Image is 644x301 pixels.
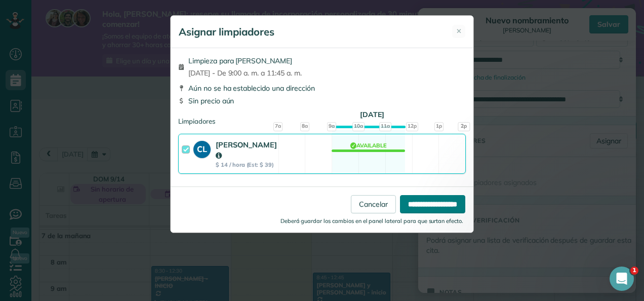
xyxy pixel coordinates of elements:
strong: $ 14 / hora (Est: $ 39) [216,161,277,168]
div: Limpiadores [178,117,466,120]
p: Solo quería consultar con usted cómo van las cosas: ¿Tiene alguna pregunta que pueda responderle?... [44,29,175,39]
img: Imagen de perfil de Amar [23,30,39,47]
strong: CL [193,141,211,155]
div: Notificación de mensaje de Amar, hace 10h. Solo quería consultar con usted cómo van las cosas: ¿T... [15,21,187,55]
span: 1 [630,267,638,275]
small: Deberá guardar los cambios en el panel lateral para que surtan efecto. [280,217,463,224]
span: ✕ [456,26,462,36]
span: [DATE] - De 9:00 a. m. a 11:45 a. m. [188,68,302,78]
font: Sin precio aún [188,96,234,106]
strong: [PERSON_NAME] [216,140,277,160]
span: Limpieza para [PERSON_NAME] [188,56,302,66]
p: Mensaje de Amar, enviado hace 10h [44,39,175,48]
font: Aún no se ha establecido una dirección [188,83,315,93]
iframe: Intercom live chat [610,267,634,291]
a: Cancelar [351,195,396,213]
h5: Asignar limpiadores [179,25,274,39]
